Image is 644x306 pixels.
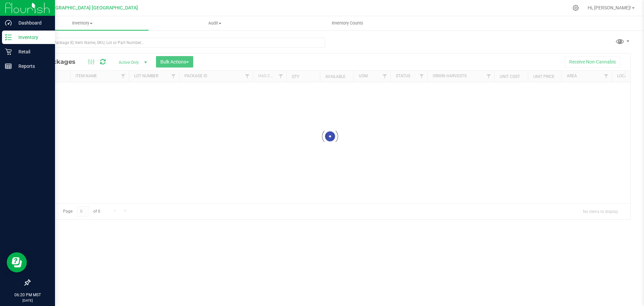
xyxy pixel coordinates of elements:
[5,48,12,55] inline-svg: Retail
[323,20,372,26] span: Inventory Counts
[16,20,149,26] span: Inventory
[19,5,138,11] span: [US_STATE][GEOGRAPHIC_DATA] [GEOGRAPHIC_DATA]
[3,298,52,303] p: [DATE]
[12,48,52,56] p: Retail
[16,16,149,30] a: Inventory
[572,5,580,11] div: Manage settings
[3,292,52,298] p: 06:20 PM MST
[30,38,325,48] input: Search Package ID, Item Name, SKU, Lot or Part Number...
[12,33,52,41] p: Inventory
[281,16,414,30] a: Inventory Counts
[588,5,631,10] span: Hi, [PERSON_NAME]!
[7,252,27,272] iframe: Resource center
[12,62,52,70] p: Reports
[12,19,52,27] p: Dashboard
[149,16,281,30] a: Audit
[149,20,281,26] span: Audit
[5,63,12,70] inline-svg: Reports
[5,34,12,41] inline-svg: Inventory
[5,19,12,26] inline-svg: Dashboard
